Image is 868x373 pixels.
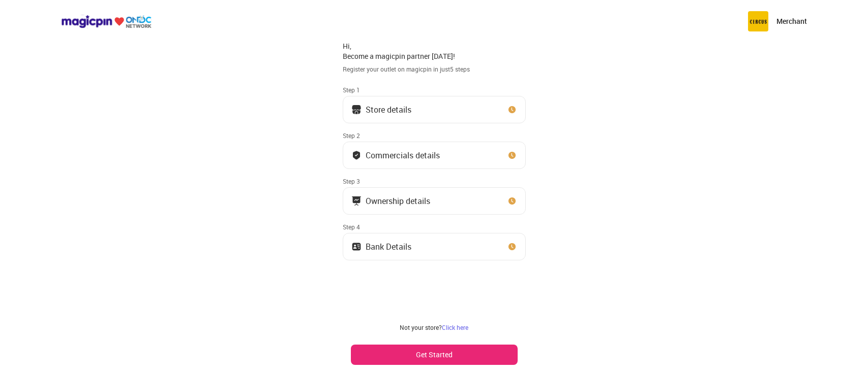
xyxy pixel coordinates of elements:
[343,65,526,74] div: Register your outlet on magicpin in just 5 steps
[343,86,526,94] div: Step 1
[507,150,517,160] img: clock_icon_new.67dbf243.svg
[507,242,517,252] img: clock_icon_new.67dbf243.svg
[748,11,768,31] img: circus.b677b59b.png
[343,41,526,61] div: Hi, Become a magicpin partner [DATE]!
[776,16,807,26] p: Merchant
[366,198,430,204] div: Ownership details
[366,244,411,249] div: Bank Details
[366,153,440,158] div: Commercials details
[351,345,518,365] button: Get Started
[343,131,526,140] div: Step 2
[343,142,526,169] button: Commercials details
[343,187,526,215] button: Ownership details
[351,150,362,160] img: bank_details_tick.fdc3558c.svg
[343,223,526,231] div: Step 4
[351,105,362,115] img: storeIcon.9b1f7264.svg
[343,96,526,123] button: Store details
[351,242,362,252] img: ownership_icon.37569ceb.svg
[343,177,526,185] div: Step 3
[366,107,411,112] div: Store details
[442,323,468,331] a: Click here
[400,323,442,331] span: Not your store?
[507,196,517,206] img: clock_icon_new.67dbf243.svg
[343,233,526,260] button: Bank Details
[507,105,517,115] img: clock_icon_new.67dbf243.svg
[61,15,152,28] img: ondc-logo-new-small.8a59708e.svg
[351,196,362,206] img: commercials_icon.983f7837.svg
